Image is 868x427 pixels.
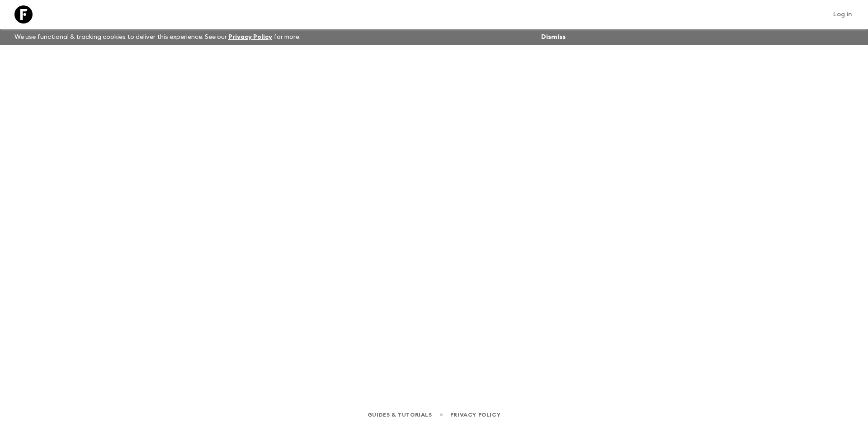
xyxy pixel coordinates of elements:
a: Guides & Tutorials [368,410,432,420]
a: Privacy Policy [228,34,272,40]
button: Dismiss [539,31,568,43]
a: Privacy Policy [450,410,500,420]
a: Log in [828,8,857,21]
p: We use functional & tracking cookies to deliver this experience. See our for more. [11,29,304,45]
